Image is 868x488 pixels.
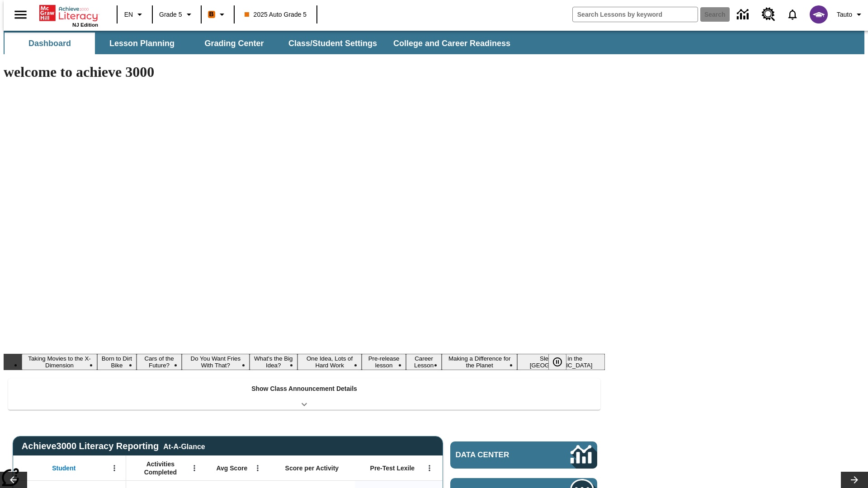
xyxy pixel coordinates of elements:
span: Data Center [456,450,540,460]
p: Show Class Announcement Details [251,384,357,394]
button: Language: EN, Select a language [120,6,149,23]
button: Slide 7 Pre-release lesson [362,354,406,370]
img: avatar image [810,5,828,23]
button: Slide 6 One Idea, Lots of Hard Work [297,354,362,370]
div: Home [39,3,98,28]
span: Student [52,464,75,472]
button: Pause [548,354,566,370]
button: Slide 1 Taking Movies to the X-Dimension [22,354,97,370]
button: Grading Center [189,33,279,54]
span: Activities Completed [131,460,190,476]
button: Dashboard [5,33,95,54]
span: Pre-Test Lexile [370,464,415,472]
div: Pause [548,354,576,370]
h1: welcome to achieve 3000 [4,64,605,80]
button: Class/Student Settings [281,33,384,54]
button: Grade: Grade 5, Select a grade [156,6,198,23]
a: Notifications [781,3,804,26]
button: Slide 9 Making a Difference for the Planet [442,354,517,370]
span: Grade 5 [159,10,182,19]
a: Resource Center, Will open in new tab [756,2,781,27]
span: Avg Score [216,464,247,472]
span: Achieve3000 Literacy Reporting [22,441,205,451]
button: Profile/Settings [833,6,868,23]
span: Tauto [837,10,852,19]
a: Home [39,4,98,22]
input: search field [573,7,698,22]
button: Lesson carousel, Next [841,472,868,488]
div: At-A-Glance [163,441,205,451]
button: Boost Class color is orange. Change class color [204,6,231,23]
span: B [209,9,214,20]
div: Show Class Announcement Details [8,379,600,410]
button: Open Menu [423,461,436,475]
button: Slide 2 Born to Dirt Bike [97,354,137,370]
div: SubNavbar [4,31,864,54]
button: Slide 4 Do You Want Fries With That? [182,354,249,370]
button: Open side menu [7,1,34,28]
button: Open Menu [188,461,201,475]
div: SubNavbar [4,33,519,54]
button: Open Menu [108,461,121,475]
a: Data Center [731,2,756,27]
button: Slide 8 Career Lesson [406,354,442,370]
span: Score per Activity [285,464,339,472]
button: Open Menu [251,461,264,475]
button: Select a new avatar [804,3,833,26]
span: 2025 Auto Grade 5 [245,10,307,19]
button: Slide 5 What's the Big Idea? [250,354,297,370]
span: NJ Edition [72,22,98,28]
a: Data Center [450,441,597,469]
button: Slide 3 Cars of the Future? [137,354,182,370]
span: EN [124,10,133,19]
button: College and Career Readiness [386,33,518,54]
button: Slide 10 Sleepless in the Animal Kingdom [517,354,605,370]
button: Lesson Planning [97,33,187,54]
